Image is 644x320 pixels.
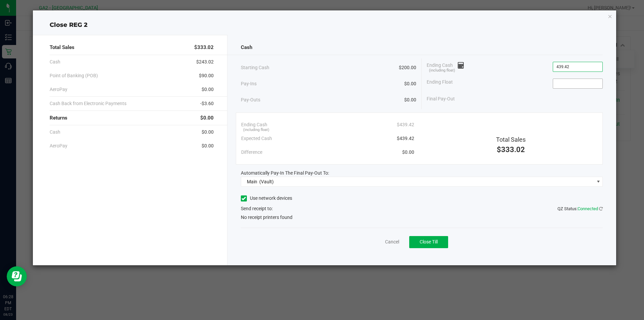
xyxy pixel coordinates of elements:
[7,266,27,286] iframe: Resource center
[578,206,598,211] span: Connected
[50,86,67,93] span: AeroPay
[409,236,448,248] button: Close Till
[241,135,272,142] span: Expected Cash
[241,96,260,103] span: Pay-Outs
[50,44,74,51] span: Total Sales
[200,100,214,107] span: -$3.60
[259,179,274,184] span: (Vault)
[429,68,455,74] span: (including float)
[196,58,214,65] span: $243.02
[241,149,262,156] span: Difference
[243,127,269,133] span: (including float)
[50,100,126,107] span: Cash Back from Electronic Payments
[427,79,453,89] span: Ending Float
[50,111,214,125] div: Returns
[50,58,60,65] span: Cash
[50,72,98,79] span: Point of Banking (POB)
[247,179,257,184] span: Main
[33,20,616,30] div: Close REG 2
[200,114,214,122] span: $0.00
[404,80,416,87] span: $0.00
[194,44,214,51] span: $333.02
[402,149,414,156] span: $0.00
[50,142,67,149] span: AeroPay
[202,86,214,93] span: $0.00
[397,135,414,142] span: $439.42
[557,206,603,211] span: QZ Status:
[420,239,438,244] span: Close Till
[241,121,267,128] span: Ending Cash
[241,44,252,51] span: Cash
[241,170,329,176] span: Automatically Pay-In The Final Pay-Out To:
[427,62,464,72] span: Ending Cash
[241,64,269,71] span: Starting Cash
[427,95,455,102] span: Final Pay-Out
[241,195,292,202] label: Use network devices
[399,64,416,71] span: $200.00
[241,214,292,221] span: No receipt printers found
[496,136,526,143] span: Total Sales
[241,206,273,211] span: Send receipt to:
[202,129,214,136] span: $0.00
[241,80,257,87] span: Pay-Ins
[50,129,60,136] span: Cash
[397,121,414,128] span: $439.42
[497,145,525,154] span: $333.02
[404,96,416,103] span: $0.00
[199,72,214,79] span: $90.00
[385,238,399,245] a: Cancel
[202,142,214,149] span: $0.00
